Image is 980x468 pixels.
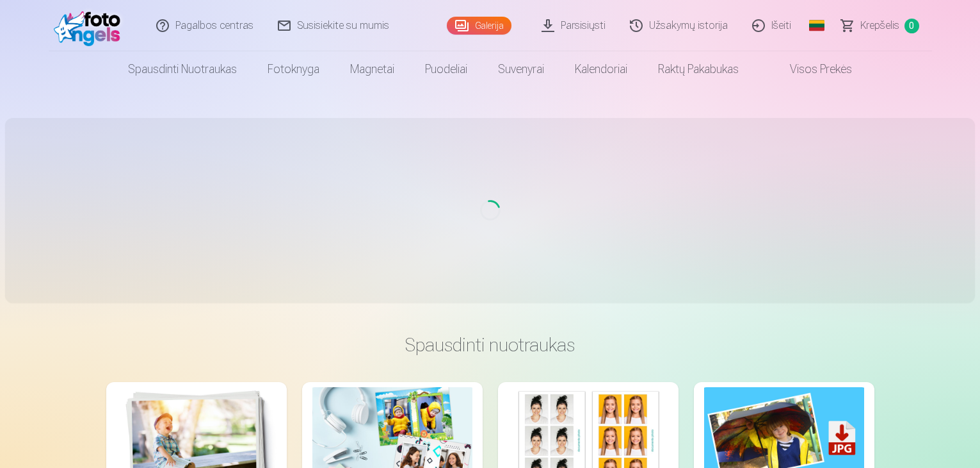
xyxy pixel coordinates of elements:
a: Raktų pakabukas [643,51,754,87]
a: Puodeliai [410,51,483,87]
a: Galerija [447,17,511,35]
a: Kalendoriai [559,51,643,87]
a: Suvenyrai [483,51,559,87]
img: /fa2 [54,5,127,46]
a: Spausdinti nuotraukas [113,51,252,87]
h3: Spausdinti nuotraukas [116,333,864,356]
span: 0 [904,19,919,33]
a: Fotoknyga [252,51,335,87]
a: Visos prekės [754,51,867,87]
span: Krepšelis [860,18,899,33]
a: Magnetai [335,51,410,87]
